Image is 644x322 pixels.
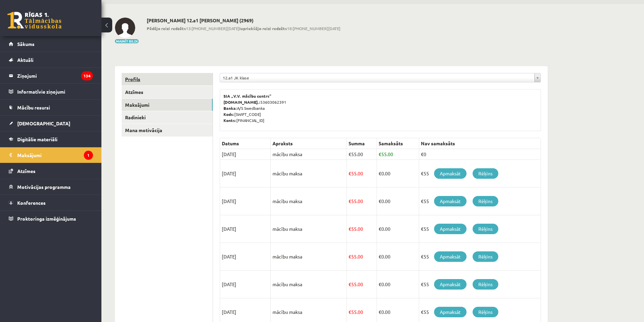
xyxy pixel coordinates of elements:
[17,104,50,110] span: Mācību resursi
[9,68,93,83] a: Ziņojumi134
[17,216,76,222] span: Proktoringa izmēģinājums
[419,138,541,149] th: Nav samaksāts
[434,307,467,317] a: Apmaksāt
[379,253,381,259] span: €
[17,120,70,126] span: [DEMOGRAPHIC_DATA]
[147,25,340,31] span: 13:[PHONE_NUMBER][DATE] 18:[PHONE_NUMBER][DATE]
[271,215,347,243] td: mācību maksa
[271,138,347,149] th: Apraksts
[122,99,213,111] a: Maksājumi
[223,93,537,123] p: 53603062391 A/S Swedbanka [SWIFT_CODE] [FINANCIAL_ID]
[473,279,498,290] a: Rēķins
[434,224,467,234] a: Apmaksāt
[9,36,93,52] a: Sākums
[419,188,541,215] td: €55
[271,149,347,160] td: mācību maksa
[473,168,498,179] a: Rēķins
[347,149,377,160] td: 55.00
[347,138,377,149] th: Summa
[9,211,93,226] a: Proktoringa izmēģinājums
[379,170,381,176] span: €
[220,149,271,160] td: [DATE]
[81,71,93,80] i: 134
[9,195,93,210] a: Konferences
[17,41,34,47] span: Sākums
[122,73,213,85] a: Profils
[9,147,93,163] a: Maksājumi1
[17,147,93,163] legend: Maksājumi
[271,160,347,188] td: mācību maksa
[223,112,234,117] b: Kods:
[17,184,71,190] span: Motivācijas programma
[122,111,213,124] a: Radinieki
[419,271,541,298] td: €55
[220,188,271,215] td: [DATE]
[17,57,33,63] span: Aktuāli
[434,168,467,179] a: Apmaksāt
[115,39,139,43] button: Mainīt bildi
[349,309,351,315] span: €
[379,151,381,157] span: €
[379,198,381,204] span: €
[9,100,93,115] a: Mācību resursi
[122,86,213,98] a: Atzīmes
[9,131,93,147] a: Digitālie materiāli
[223,93,272,99] b: SIA „V.V. mācību centrs”
[473,307,498,317] a: Rēķins
[377,215,419,243] td: 0.00
[7,12,62,29] a: Rīgas 1. Tālmācības vidusskola
[223,73,532,82] span: 12.a1 JK klase
[419,215,541,243] td: €55
[349,226,351,232] span: €
[223,105,237,111] b: Banka:
[377,149,419,160] td: 55.00
[122,124,213,137] a: Mana motivācija
[220,243,271,271] td: [DATE]
[17,168,35,174] span: Atzīmes
[377,271,419,298] td: 0.00
[17,84,93,99] legend: Informatīvie ziņojumi
[434,196,467,206] a: Apmaksāt
[271,271,347,298] td: mācību maksa
[17,68,93,83] legend: Ziņojumi
[379,309,381,315] span: €
[379,226,381,232] span: €
[9,52,93,68] a: Aktuāli
[434,251,467,262] a: Apmaksāt
[220,73,541,82] a: 12.a1 JK klase
[377,138,419,149] th: Samaksāts
[347,160,377,188] td: 55.00
[9,116,93,131] a: [DEMOGRAPHIC_DATA]
[347,243,377,271] td: 55.00
[347,215,377,243] td: 55.00
[17,200,46,206] span: Konferences
[9,179,93,195] a: Motivācijas programma
[9,163,93,179] a: Atzīmes
[419,243,541,271] td: €55
[349,281,351,287] span: €
[347,188,377,215] td: 55.00
[271,243,347,271] td: mācību maksa
[473,251,498,262] a: Rēķins
[349,170,351,176] span: €
[220,271,271,298] td: [DATE]
[349,253,351,259] span: €
[147,18,340,23] h2: [PERSON_NAME] 12.a1 [PERSON_NAME] (2969)
[147,26,186,31] b: Pēdējo reizi redzēts
[349,151,351,157] span: €
[84,151,93,160] i: 1
[271,188,347,215] td: mācību maksa
[434,279,467,290] a: Apmaksāt
[473,196,498,206] a: Rēķins
[347,271,377,298] td: 55.00
[220,215,271,243] td: [DATE]
[223,99,260,105] b: [DOMAIN_NAME].:
[377,243,419,271] td: 0.00
[9,84,93,99] a: Informatīvie ziņojumi
[473,224,498,234] a: Rēķins
[17,136,57,142] span: Digitālie materiāli
[377,188,419,215] td: 0.00
[419,160,541,188] td: €55
[379,281,381,287] span: €
[220,160,271,188] td: [DATE]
